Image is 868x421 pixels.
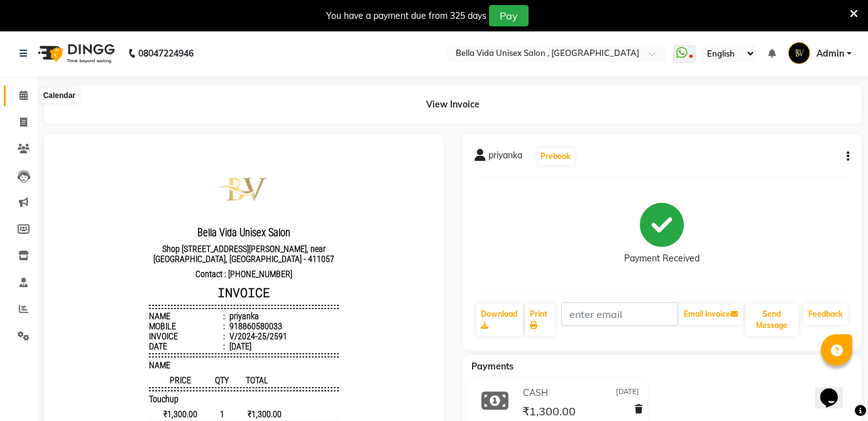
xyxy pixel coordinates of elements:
span: : [167,165,168,175]
div: View Invoice [44,85,862,124]
span: PRICE [92,229,155,239]
span: Touchup [92,248,122,258]
div: NET [92,291,107,301]
span: Admin [185,372,207,382]
div: SUBTOTAL [92,278,129,288]
a: Download [476,303,523,336]
span: CASH [523,386,548,400]
span: priyanka [489,149,523,167]
div: priyanka [170,165,202,175]
div: You have a payment due from 325 days [326,9,486,23]
b: 08047224946 [138,36,194,71]
h3: INVOICE [92,135,282,156]
span: ₹1,300.00 [92,263,155,273]
div: Invoice [92,185,168,195]
p: Contact : [PHONE_NUMBER] [92,120,282,135]
span: Admin [816,47,844,60]
div: ₹1,300.00 [233,303,283,314]
span: QTY [155,229,176,239]
div: [DATE] [170,195,195,205]
span: [DATE] [616,386,639,400]
span: NAME [92,214,114,224]
button: Prebook [538,148,574,165]
div: V/2024-25/2591 [170,185,231,195]
div: Name [92,165,168,175]
div: ₹1,300.00 [233,278,283,288]
span: CASH [92,329,113,339]
img: file_1700649744069.png [140,10,234,76]
div: Date [92,195,168,205]
input: enter email [561,302,678,326]
a: Feedback [803,303,848,325]
a: Print [525,303,556,336]
span: : [167,185,168,195]
div: Payments [92,316,127,326]
span: : [167,175,168,185]
div: ₹1,300.00 [233,291,283,301]
div: Payment Received [624,253,700,266]
span: Payments [472,361,514,372]
div: Generated By : at [DATE] [92,372,282,382]
span: TOTAL [176,229,226,239]
iframe: chat widget [815,371,855,408]
div: Calendar [40,89,79,104]
button: Send Message [745,303,798,336]
div: 918860580033 [170,175,226,185]
span: 1 [155,263,176,273]
div: ₹1,300.00 [233,329,283,339]
h3: Bella Vida Unisex Salon [92,78,282,95]
img: logo [32,36,118,71]
button: Email Invoice [679,303,743,325]
div: Paid [92,341,108,351]
span: ₹1,300.00 [176,263,226,273]
img: Admin [788,42,810,64]
span: : [167,195,168,205]
p: Thank You visit again...! [92,362,282,372]
div: Mobile [92,175,168,185]
div: GRAND TOTAL [92,303,143,314]
button: Pay [489,5,529,26]
div: ₹1,300.00 [233,341,283,351]
p: Shop [STREET_ADDRESS][PERSON_NAME], near [GEOGRAPHIC_DATA], [GEOGRAPHIC_DATA] - 411057 [92,95,282,120]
